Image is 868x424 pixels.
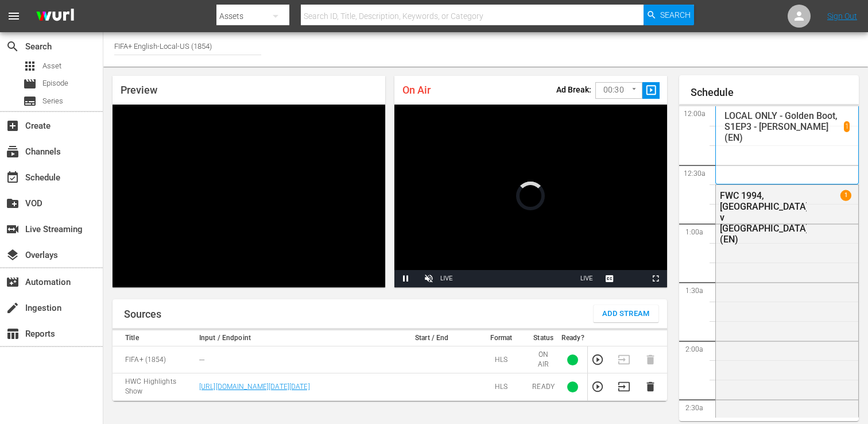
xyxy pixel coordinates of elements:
[644,5,694,25] button: Search
[6,222,20,236] span: Live Streaming
[6,119,20,133] span: Create
[840,190,851,201] span: 1
[595,79,642,101] div: 00:30
[720,190,807,245] div: FWC 1994, [GEOGRAPHIC_DATA] v [GEOGRAPHIC_DATA] (EN)
[691,87,859,98] h1: Schedule
[6,275,20,289] span: Automation
[113,330,196,346] th: Title
[591,380,604,393] button: Preview Stream
[644,270,667,287] button: Fullscreen
[529,346,558,373] td: ON AIR
[618,380,630,393] button: Transition
[6,145,20,159] span: Channels
[7,9,21,23] span: menu
[113,373,196,400] td: HWC Highlights Show
[474,330,529,346] th: Format
[580,275,593,282] span: LIVE
[594,305,658,322] button: Add Stream
[474,346,529,373] td: HLS
[124,309,161,320] h1: Sources
[621,270,644,287] button: Picture-in-Picture
[196,346,390,373] td: ---
[6,301,20,315] span: Ingestion
[28,3,83,30] img: ans4CAIJ8jUAAAAAAAAAAAAAAAAAAAAAAAAgQb4GAAAAAAAAAAAAAAAAAAAAAAAAJMjXAAAAAAAAAAAAAAAAAAAAAAAAgAT5G...
[591,353,604,366] button: Preview Stream
[645,84,658,97] span: slideshow_sharp
[23,94,37,108] span: Series
[598,270,621,287] button: Captions
[660,5,691,25] span: Search
[827,11,857,21] a: Sign Out
[390,330,474,346] th: Start / End
[6,171,20,184] span: Schedule
[602,307,650,321] span: Add Stream
[42,60,61,72] span: Asset
[417,270,440,287] button: Unmute
[440,270,453,287] div: LIVE
[42,95,63,107] span: Series
[845,122,849,130] p: 1
[6,196,20,210] span: VOD
[23,59,37,73] span: Asset
[113,346,196,373] td: FIFA+ (1854)
[113,105,385,287] div: Video Player
[474,373,529,400] td: HLS
[402,84,431,96] span: On Air
[529,330,558,346] th: Status
[23,77,37,91] span: Episode
[394,270,417,287] button: Pause
[121,84,157,96] span: Preview
[42,78,68,89] span: Episode
[199,383,310,391] a: [URL][DOMAIN_NAME][DATE][DATE]
[196,330,390,346] th: Input / Endpoint
[529,373,558,400] td: READY
[6,327,20,341] span: Reports
[556,85,591,94] p: Ad Break:
[6,40,20,53] span: Search
[558,330,588,346] th: Ready?
[575,270,598,287] button: Seek to live, currently behind live
[394,105,667,287] div: Video Player
[6,248,20,262] span: Overlays
[644,380,657,393] button: Delete
[724,110,844,143] p: LOCAL ONLY - Golden Boot, S1EP3 - [PERSON_NAME] (EN)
